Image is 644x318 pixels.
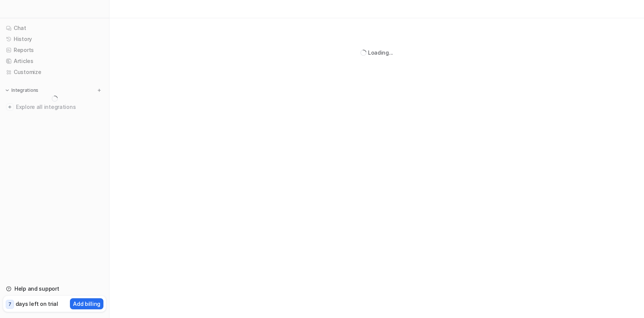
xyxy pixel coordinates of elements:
span: Explore all integrations [16,101,103,113]
a: History [3,34,106,44]
a: Explore all integrations [3,102,106,112]
img: menu_add.svg [97,88,102,93]
a: Chat [3,23,106,33]
button: Add billing [70,298,103,309]
a: Reports [3,45,106,55]
img: explore all integrations [6,103,14,111]
p: Integrations [11,87,38,93]
p: Add billing [73,300,100,308]
p: 7 [8,301,11,308]
img: expand menu [5,88,10,93]
a: Customize [3,67,106,77]
button: Integrations [3,87,41,94]
p: days left on trial [16,300,58,308]
a: Articles [3,56,106,66]
div: Loading... [368,49,393,57]
a: Help and support [3,283,106,294]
